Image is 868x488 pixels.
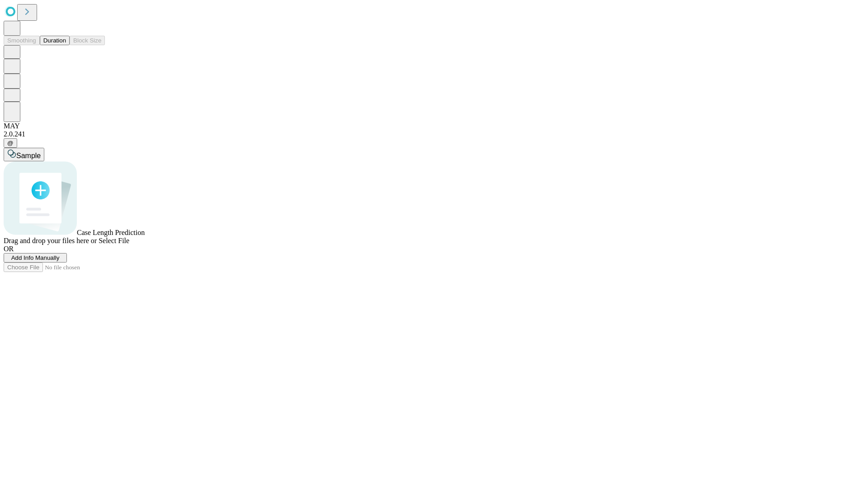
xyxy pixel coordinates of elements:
[4,122,864,130] div: MAY
[77,229,145,236] span: Case Length Prediction
[4,148,44,161] button: Sample
[4,245,14,253] span: OR
[4,253,67,263] button: Add Info Manually
[16,152,41,160] span: Sample
[4,130,864,138] div: 2.0.241
[70,36,105,45] button: Block Size
[4,237,97,244] span: Drag and drop your files here or
[4,36,40,45] button: Smoothing
[40,36,70,45] button: Duration
[11,254,60,261] span: Add Info Manually
[7,140,14,146] span: @
[99,237,129,244] span: Select File
[4,138,17,148] button: @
